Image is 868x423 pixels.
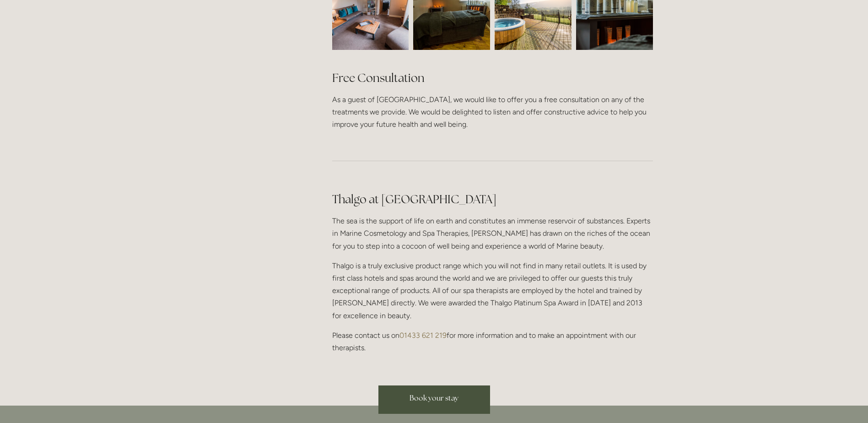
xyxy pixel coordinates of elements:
[410,393,458,403] span: Book your stay
[332,260,653,322] p: Thalgo is a truly exclusive product range which you will not find in many retail outlets. It is u...
[378,385,490,414] a: Book your stay
[332,191,653,207] h2: Thalgo at [GEOGRAPHIC_DATA]
[332,215,653,252] p: The sea is the support of life on earth and constitutes an immense reservoir of substances. Exper...
[332,93,653,131] p: As a guest of [GEOGRAPHIC_DATA], we would like to offer you a free consultation on any of the tre...
[332,329,653,354] p: Please contact us on for more information and to make an appointment with our therapists.
[332,70,653,86] h2: Free Consultation
[399,331,447,340] a: 01433 621 219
